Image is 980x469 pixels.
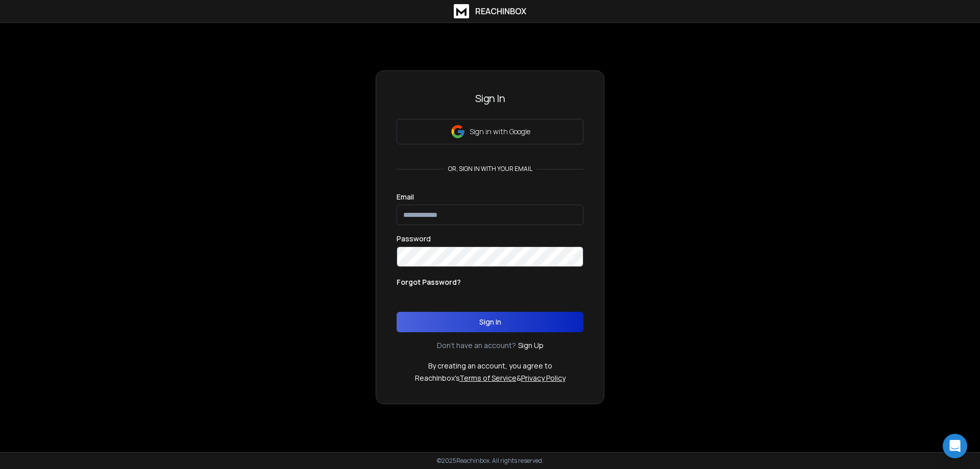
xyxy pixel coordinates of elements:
[437,340,516,351] p: Don't have an account?
[428,361,552,371] p: By creating an account, you agree to
[397,193,414,201] label: Email
[444,165,536,173] p: or, sign in with your email
[454,4,526,18] a: ReachInbox
[943,434,967,458] div: Open Intercom Messenger
[397,312,583,332] button: Sign In
[454,4,469,18] img: logo
[397,119,583,144] button: Sign in with Google
[518,340,544,351] a: Sign Up
[397,235,431,242] label: Password
[397,277,461,287] p: Forgot Password?
[475,5,526,17] h1: ReachInbox
[437,457,544,465] p: © 2025 Reachinbox. All rights reserved.
[415,373,566,383] p: ReachInbox's &
[521,373,566,383] a: Privacy Policy
[459,373,517,383] a: Terms of Service
[397,91,583,106] h3: Sign In
[470,127,530,137] p: Sign in with Google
